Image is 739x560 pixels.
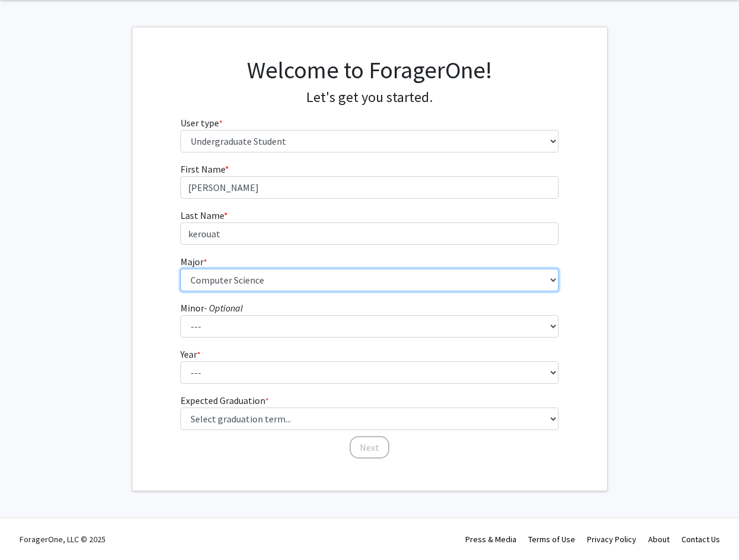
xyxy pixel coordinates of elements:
i: - Optional [204,302,243,314]
label: Year [180,347,201,361]
h4: Let's get you started. [180,89,559,106]
label: Major [180,254,207,269]
div: ForagerOne, LLC © 2025 [20,518,106,560]
a: Contact Us [681,534,720,545]
a: Privacy Policy [587,534,636,545]
label: Minor [180,301,243,315]
iframe: Chat [9,507,50,551]
a: Press & Media [465,534,516,545]
label: Expected Graduation [180,393,269,408]
h1: Welcome to ForagerOne! [180,56,559,84]
a: Terms of Use [528,534,575,545]
label: User type [180,116,223,130]
button: Next [350,436,389,459]
span: Last Name [180,209,224,221]
a: About [648,534,670,545]
span: First Name [180,163,225,175]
